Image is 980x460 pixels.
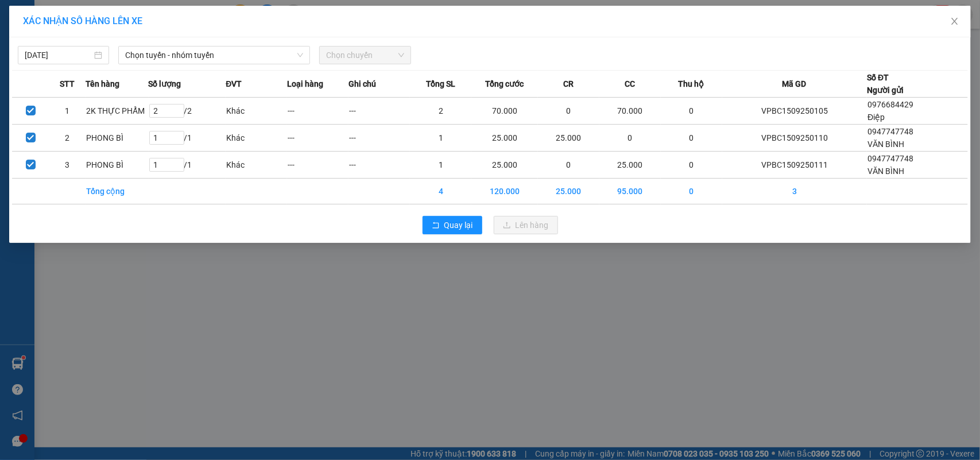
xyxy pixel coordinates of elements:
span: Quay lại [444,219,473,231]
span: CR [563,78,574,90]
td: --- [287,125,348,152]
span: close [950,17,959,26]
td: 3 [722,179,867,204]
td: 25.000 [538,125,599,152]
td: / 2 [149,98,226,125]
td: 0 [599,125,661,152]
td: --- [287,98,348,125]
td: PHONG BÌ [86,152,148,179]
td: 25.000 [599,152,661,179]
td: 3 [49,152,86,179]
span: Loại hàng [287,78,323,90]
td: VPBC1509250111 [722,152,867,179]
td: 70.000 [599,98,661,125]
td: 25.000 [471,125,538,152]
td: 95.000 [599,179,661,204]
td: 0 [538,152,599,179]
td: Khác [226,152,287,179]
span: Điệp [867,113,885,122]
span: Chọn chuyến [326,47,404,64]
td: --- [348,125,410,152]
td: 0 [661,125,722,152]
td: 2K THỰC PHẨM [86,98,148,125]
td: 25.000 [471,152,538,179]
td: 0 [661,179,722,204]
td: / 1 [149,152,226,179]
td: 1 [49,98,86,125]
td: VPBC1509250110 [722,125,867,152]
div: Số ĐT Người gửi [867,71,904,96]
td: 0 [538,98,599,125]
span: Chọn tuyến - nhóm tuyến [125,47,303,64]
td: --- [287,152,348,179]
span: down [297,52,304,59]
span: CC [625,78,635,90]
td: VPBC1509250105 [722,98,867,125]
span: 0976684429 [867,100,913,109]
span: Tổng cước [485,78,524,90]
button: rollbackQuay lại [423,216,482,234]
td: --- [348,152,410,179]
span: Tên hàng [86,78,119,90]
span: 0947747748 [867,127,913,136]
td: Tổng cộng [86,179,148,204]
td: --- [348,98,410,125]
span: VĂN BÌNH [867,167,904,176]
td: 70.000 [471,98,538,125]
span: Thu hộ [678,78,704,90]
span: 0947747748 [867,154,913,163]
span: XÁC NHẬN SỐ HÀNG LÊN XE [23,16,142,26]
td: 2 [49,125,86,152]
span: Ghi chú [348,78,376,90]
td: 25.000 [538,179,599,204]
span: VĂN BÌNH [867,140,904,149]
td: 4 [410,179,471,204]
button: uploadLên hàng [494,216,558,234]
button: Close [939,6,971,38]
span: ĐVT [226,78,242,90]
td: Khác [226,98,287,125]
td: 2 [410,98,471,125]
span: Tổng SL [426,78,455,90]
input: 15/09/2025 [25,49,92,61]
td: PHONG BÌ [86,125,148,152]
td: / 1 [149,125,226,152]
span: STT [60,78,75,90]
td: 0 [661,98,722,125]
td: Khác [226,125,287,152]
td: 120.000 [471,179,538,204]
span: Số lượng [149,78,181,90]
td: 0 [661,152,722,179]
td: 1 [410,125,471,152]
span: Mã GD [783,78,807,90]
td: 1 [410,152,471,179]
span: rollback [432,221,440,230]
